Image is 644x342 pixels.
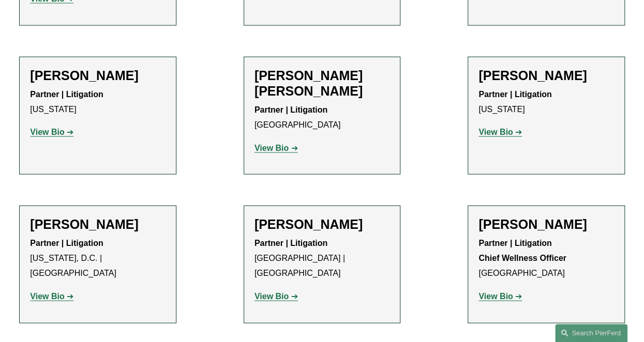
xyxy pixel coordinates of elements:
[478,239,566,262] strong: Partner | Litigation Chief Wellness Officer
[30,87,165,117] p: [US_STATE]
[478,216,613,232] h2: [PERSON_NAME]
[478,68,613,83] h2: [PERSON_NAME]
[30,68,165,83] h2: [PERSON_NAME]
[254,236,390,281] p: [GEOGRAPHIC_DATA] | [GEOGRAPHIC_DATA]
[30,128,64,136] strong: View Bio
[478,128,522,136] a: View Bio
[30,128,73,136] a: View Bio
[254,144,298,152] a: View Bio
[478,292,513,301] strong: View Bio
[478,236,613,281] p: [GEOGRAPHIC_DATA]
[254,68,390,99] h2: [PERSON_NAME] [PERSON_NAME]
[555,324,627,342] a: Search this site
[254,144,289,152] strong: View Bio
[478,292,522,301] a: View Bio
[254,103,390,133] p: [GEOGRAPHIC_DATA]
[254,216,390,232] h2: [PERSON_NAME]
[254,292,298,301] a: View Bio
[30,292,73,301] a: View Bio
[30,239,103,247] strong: Partner | Litigation
[478,90,551,99] strong: Partner | Litigation
[478,87,613,117] p: [US_STATE]
[30,236,165,281] p: [US_STATE], D.C. | [GEOGRAPHIC_DATA]
[30,292,64,301] strong: View Bio
[254,105,327,114] strong: Partner | Litigation
[30,216,165,232] h2: [PERSON_NAME]
[478,128,513,136] strong: View Bio
[254,239,327,247] strong: Partner | Litigation
[30,90,103,99] strong: Partner | Litigation
[254,292,289,301] strong: View Bio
